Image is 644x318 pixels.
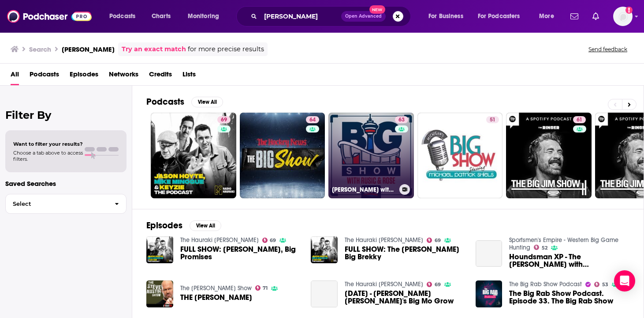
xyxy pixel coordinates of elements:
div: Open Intercom Messenger [614,270,635,291]
a: 69 [217,116,231,123]
button: open menu [533,9,565,23]
a: Houndsman XP - The Big Show with Big Show Game Calls [509,253,629,268]
button: Send feedback [586,45,630,53]
a: 64 [240,113,325,198]
a: 69 [262,238,276,243]
a: Show notifications dropdown [567,9,582,24]
a: Podcasts [30,67,59,85]
span: 69 [435,283,441,287]
span: Monitoring [188,10,219,23]
a: The Hauraki Big Show [180,236,259,244]
a: 52 [534,245,547,250]
span: FULL SHOW: [PERSON_NAME], Big Promises [180,246,301,261]
span: Want to filter your results? [13,141,83,147]
span: THE [PERSON_NAME] [180,294,252,301]
button: Show profile menu [613,7,633,26]
a: 51 [486,116,499,123]
span: 69 [435,238,441,242]
a: 69 [151,113,236,198]
h3: Search [29,45,51,53]
button: open menu [182,9,231,23]
a: Credits [149,67,172,85]
a: Lists [182,67,196,85]
a: November 1 - Big Show Sicko's Big Mo Grow [345,290,465,305]
span: [DATE] - [PERSON_NAME] [PERSON_NAME]'s Big Mo Grow [345,290,465,305]
span: 61 [577,116,582,125]
a: 69 [427,238,441,243]
h2: Podcasts [146,96,184,107]
a: November 1 - Big Show Sicko's Big Mo Grow [311,280,338,307]
h3: [PERSON_NAME] [62,45,115,53]
span: 51 [490,116,495,125]
a: 53 [594,282,608,287]
a: Sportsmen's Empire - Western Big Game Hunting [509,236,618,251]
span: New [369,5,385,14]
button: open menu [472,9,533,23]
span: FULL SHOW: The [PERSON_NAME] Big Brekky [345,246,465,261]
span: 64 [309,116,316,125]
input: Search podcasts, credits, & more... [261,9,341,23]
a: 64 [306,116,319,123]
a: 69 [427,282,441,287]
span: For Podcasters [478,10,520,23]
p: Saved Searches [5,179,127,188]
span: Logged in as AparnaKulkarni [613,7,633,26]
a: Houndsman XP - The Big Show with Big Show Game Calls [476,240,503,267]
span: All [11,67,19,85]
span: Houndsman XP - The [PERSON_NAME] with [PERSON_NAME] Game Calls [509,253,629,268]
span: for more precise results [188,44,264,54]
span: Charts [152,10,171,23]
div: Search podcasts, credits, & more... [245,6,419,26]
button: open menu [103,9,147,23]
a: 61 [573,116,586,123]
img: The Big Rab Show Podcast. Episode 33. The Big Rab Show [476,280,503,307]
h2: Episodes [146,220,182,231]
span: 52 [542,246,547,250]
span: Choose a tab above to access filters. [13,150,83,162]
a: Episodes [70,67,98,85]
a: 63 [395,116,408,123]
a: EpisodesView All [146,220,221,231]
svg: Add a profile image [625,7,633,14]
span: More [539,10,554,23]
button: Open AdvancedNew [341,11,386,22]
a: The Steve Austin Show [180,284,252,292]
img: THE BIG SHOW [146,280,173,307]
span: 69 [270,238,276,242]
h3: [PERSON_NAME] with Rusic & Rose [332,186,396,193]
a: 61 [506,113,592,198]
img: FULL SHOW: The Big Show's Big Brekky [311,236,338,263]
span: For Business [428,10,463,23]
a: The Hauraki Big Show [345,236,423,244]
span: 71 [263,286,268,290]
a: Try an exact match [122,44,186,54]
a: FULL SHOW: The Big Show's Big Brekky [345,246,465,261]
img: FULL SHOW: Big Show, Big Promises [146,236,173,263]
span: Select [6,201,108,207]
a: 51 [417,113,503,198]
button: View All [191,97,223,107]
a: The Big Rab Show Podcast. Episode 33. The Big Rab Show [509,290,629,305]
a: The Big Rab Show Podcast [509,280,582,288]
a: THE BIG SHOW [180,294,252,301]
a: The Hauraki Big Show [345,280,423,288]
button: View All [190,220,221,231]
span: 69 [221,116,227,125]
span: 53 [602,283,608,287]
span: Open Advanced [345,14,382,19]
h2: Filter By [5,109,127,121]
a: PodcastsView All [146,96,223,107]
img: Podchaser - Follow, Share and Rate Podcasts [7,8,92,25]
a: 63[PERSON_NAME] with Rusic & Rose [328,113,414,198]
a: Networks [109,67,138,85]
